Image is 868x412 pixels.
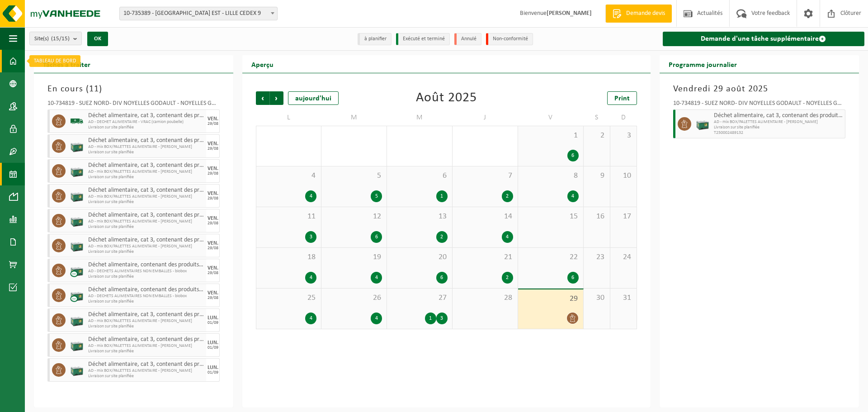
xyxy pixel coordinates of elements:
[88,269,204,274] span: AD - DECHETS ALIMENTAIRES NON EMBALLES - biobox
[584,109,610,126] td: S
[615,212,632,222] span: 17
[208,370,218,375] div: 01/09
[588,212,605,222] span: 16
[523,171,579,181] span: 8
[88,175,204,180] span: Livraison sur site planifiée
[714,130,843,136] span: T250002489132
[454,33,481,45] li: Annulé
[256,109,321,126] td: L
[614,95,630,102] span: Print
[371,190,382,202] div: 5
[88,294,204,299] span: AD - DECHETS ALIMENTAIRES NON EMBALLES - biobox
[88,249,204,255] span: Livraison sur site planifiée
[88,318,204,324] span: AD - mix BOX/PALETTES ALIMENTAIRE - [PERSON_NAME]
[392,212,448,222] span: 13
[610,109,637,126] td: D
[588,131,605,141] span: 2
[88,137,204,144] span: Déchet alimentaire, cat 3, contenant des produits d'origine animale, emballage synthétique
[88,212,204,219] span: Déchet alimentaire, cat 3, contenant des produits d'origine animale, emballage synthétique
[518,109,584,126] td: V
[208,191,218,196] div: VEN.
[88,274,204,279] span: Livraison sur site planifiée
[673,82,845,96] h3: Vendredi 29 août 2025
[371,272,382,284] div: 4
[663,32,864,46] a: Demande d'une tâche supplémentaire
[88,244,204,249] span: AD - mix BOX/PALETTES ALIMENTAIRE - [PERSON_NAME]
[358,33,392,45] li: à planifier
[615,252,632,262] span: 24
[88,261,204,269] span: Déchet alimentaire, contenant des produits d'origine animale, non emballé, catégorie 3
[208,196,218,201] div: 29/08
[88,144,204,150] span: AD - mix BOX/PALETTES ALIMENTAIRE - [PERSON_NAME]
[34,55,99,73] h2: Tâches à traiter
[88,162,204,169] span: Déchet alimentaire, cat 3, contenant des produits d'origine animale, emballage synthétique
[208,290,218,296] div: VEN.
[305,313,316,324] div: 4
[436,272,448,284] div: 6
[208,265,218,271] div: VEN.
[208,315,218,321] div: LUN.
[615,293,632,303] span: 31
[70,164,84,178] img: PB-LB-0680-HPE-GN-01
[88,169,204,175] span: AD - mix BOX/PALETTES ALIMENTAIRE - [PERSON_NAME]
[714,112,843,119] span: Déchet alimentaire, cat 3, contenant des produits d'origine animale, emballage synthétique
[256,91,269,105] span: Précédent
[486,33,533,45] li: Non-conformité
[523,131,579,141] span: 1
[208,122,218,126] div: 29/08
[88,224,204,230] span: Livraison sur site planifiée
[305,231,316,243] div: 3
[208,296,218,300] div: 29/08
[523,212,579,222] span: 15
[502,190,513,202] div: 2
[502,272,513,284] div: 2
[208,346,218,350] div: 01/09
[457,212,513,222] span: 14
[673,100,845,109] div: 10-734819 - SUEZ NORD- DIV NOYELLES GODAULT - NOYELLES GODAULT
[70,139,84,153] img: PB-LB-0680-HPE-GN-01
[208,141,218,147] div: VEN.
[270,91,283,105] span: Suivant
[208,365,218,370] div: LUN.
[70,214,84,227] img: PB-LB-0680-HPE-GN-01
[88,311,204,318] span: Déchet alimentaire, cat 3, contenant des produits d'origine animale, emballage synthétique
[607,91,637,105] a: Print
[326,212,382,222] span: 12
[392,171,448,181] span: 6
[605,5,672,23] a: Demande devis
[208,147,218,151] div: 29/08
[305,272,316,284] div: 4
[615,131,632,141] span: 3
[47,82,220,96] h3: En cours ( )
[547,10,592,17] strong: [PERSON_NAME]
[70,189,84,203] img: PB-LB-0680-HPE-GN-01
[714,119,843,125] span: AD - mix BOX/PALETTES ALIMENTAIRE - [PERSON_NAME]
[88,374,204,379] span: Livraison sur site planifiée
[502,231,513,243] div: 4
[88,150,204,155] span: Livraison sur site planifiée
[119,7,278,20] span: 10-735389 - SUEZ RV NORD EST - LILLE CEDEX 9
[261,293,316,303] span: 25
[436,231,448,243] div: 2
[425,313,436,324] div: 1
[89,85,99,94] span: 11
[70,239,84,252] img: PB-LB-0680-HPE-GN-01
[88,286,204,294] span: Déchet alimentaire, contenant des produits d'origine animale, non emballé, catégorie 3
[588,252,605,262] span: 23
[88,199,204,205] span: Livraison sur site planifiée
[396,33,450,45] li: Exécuté et terminé
[208,216,218,221] div: VEN.
[392,252,448,262] span: 20
[51,36,70,42] count: (15/15)
[120,7,277,20] span: 10-735389 - SUEZ RV NORD EST - LILLE CEDEX 9
[588,171,605,181] span: 9
[29,32,82,45] button: Site(s)(15/15)
[696,117,709,131] img: PB-LB-0680-HPE-GN-01
[588,293,605,303] span: 30
[88,343,204,349] span: AD - mix BOX/PALETTES ALIMENTAIRE - [PERSON_NAME]
[326,171,382,181] span: 5
[208,271,218,275] div: 29/08
[326,293,382,303] span: 26
[288,91,339,105] div: aujourd'hui
[88,336,204,343] span: Déchet alimentaire, cat 3, contenant des produits d'origine animale, emballage synthétique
